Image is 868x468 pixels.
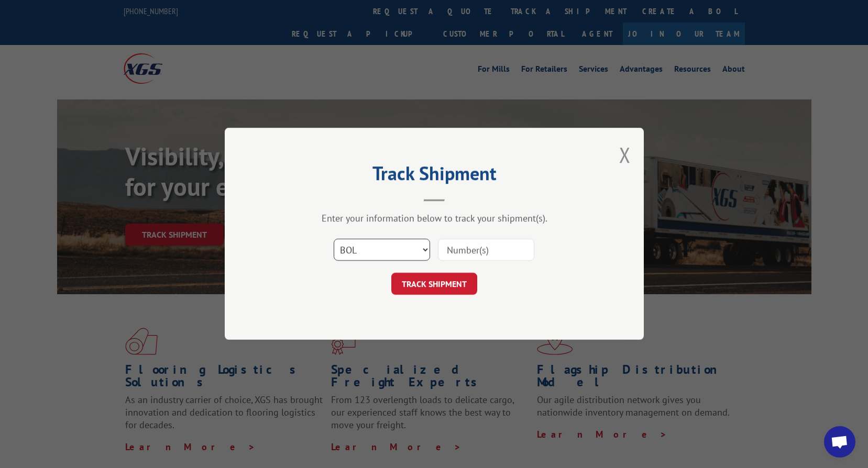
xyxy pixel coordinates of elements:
[619,141,631,169] button: Close modal
[438,239,534,261] input: Number(s)
[277,166,591,186] h2: Track Shipment
[391,273,477,295] button: TRACK SHIPMENT
[277,213,591,225] div: Enter your information below to track your shipment(s).
[824,426,855,458] div: Open chat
